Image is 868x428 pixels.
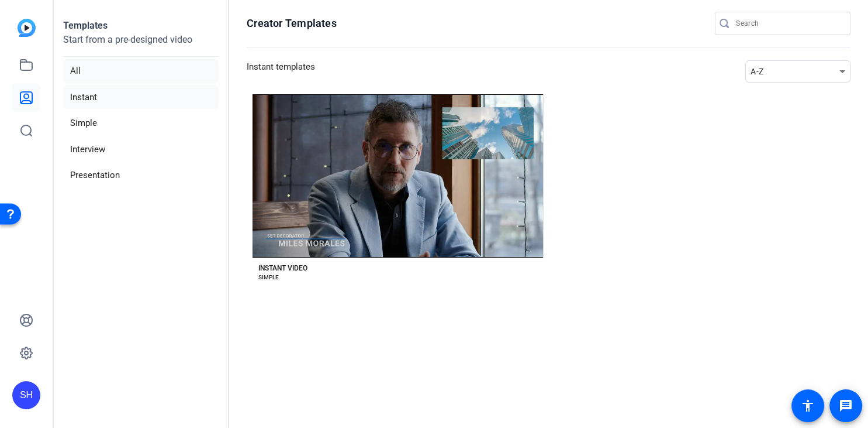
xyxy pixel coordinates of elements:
h1: Creator Templates [247,16,337,30]
span: A-Z [751,67,763,76]
button: Template image [253,94,543,258]
div: SH [12,381,40,409]
mat-icon: message [839,399,853,413]
strong: Templates [63,20,108,31]
li: All [63,59,219,83]
li: Instant [63,85,219,109]
div: INSTANT VIDEO [258,263,307,273]
div: SIMPLE [258,273,279,282]
mat-icon: accessibility [801,399,815,413]
p: Start from a pre-designed video [63,33,219,57]
input: Search [736,16,841,30]
li: Simple [63,111,219,135]
h3: Instant templates [247,60,315,83]
li: Interview [63,138,219,162]
li: Presentation [63,163,219,187]
img: blue-gradient.svg [18,19,36,37]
